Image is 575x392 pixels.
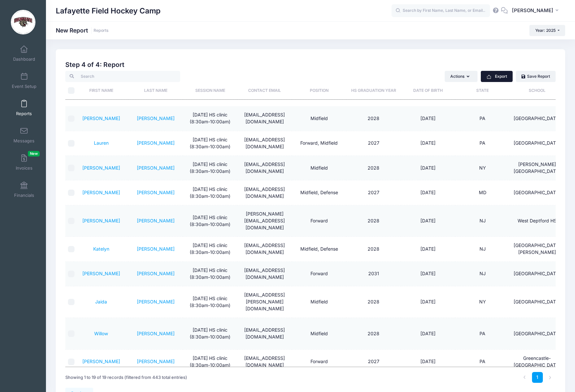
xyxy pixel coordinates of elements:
[183,156,237,180] td: [DATE] HS clinic (8:30am-10:00am)
[94,28,109,33] a: Reports
[14,193,34,198] span: Financials
[237,205,292,237] td: [PERSON_NAME][EMAIL_ADDRESS][DOMAIN_NAME]
[455,286,510,318] td: NY
[56,3,160,18] h1: Lafayette Field Hockey Camp
[292,180,346,205] td: Midfield, Defense
[183,318,237,349] td: [DATE] HS clinic (8:30am-10:00am)
[183,131,237,156] td: [DATE] HS clinic (8:30am-10:00am)
[532,372,543,383] a: 1
[292,318,346,349] td: Midfield
[237,286,292,318] td: [EMAIL_ADDRESS][PERSON_NAME][DOMAIN_NAME]
[9,42,40,65] a: Dashboard
[93,246,109,252] a: Katelyn
[237,82,292,99] th: Contact Email: activate to sort column ascending
[346,286,401,318] td: 2028
[455,205,510,237] td: NJ
[510,180,564,205] td: [GEOGRAPHIC_DATA]
[137,299,175,304] a: [PERSON_NAME]
[65,370,187,385] div: Showing 1 to 19 of 19 records (filtered from 443 total entries)
[508,3,565,18] button: [PERSON_NAME]
[292,350,346,374] td: Forward
[16,165,32,171] span: Invoices
[292,205,346,237] td: Forward
[137,190,175,195] a: [PERSON_NAME]
[82,165,120,171] a: [PERSON_NAME]
[420,246,436,252] span: [DATE]
[420,299,436,304] span: [DATE]
[346,131,401,156] td: 2027
[183,106,237,131] td: [DATE] HS clinic (8:30am-10:00am)
[292,106,346,131] td: Midfield
[82,115,120,121] a: [PERSON_NAME]
[56,27,109,34] h1: New Report
[510,318,564,349] td: [GEOGRAPHIC_DATA]
[65,61,556,69] h2: Step 4 of 4: Report
[9,124,40,147] a: Messages
[183,286,237,318] td: [DATE] HS clinic (8:30am-10:00am)
[183,237,237,261] td: [DATE] HS clinic (8:30am-10:00am)
[13,56,35,62] span: Dashboard
[237,262,292,286] td: [EMAIL_ADDRESS][DOMAIN_NAME]
[12,84,36,89] span: Event Setup
[237,106,292,131] td: [EMAIL_ADDRESS][DOMAIN_NAME]
[455,318,510,349] td: PA
[9,178,40,201] a: Financials
[420,359,436,364] span: [DATE]
[455,82,510,99] th: State: activate to sort column ascending
[510,156,564,180] td: [PERSON_NAME][GEOGRAPHIC_DATA]
[137,246,175,252] a: [PERSON_NAME]
[510,82,564,99] th: School: activate to sort column ascending
[510,286,564,318] td: [GEOGRAPHIC_DATA]
[510,350,564,374] td: Greencastle-[GEOGRAPHIC_DATA]
[510,237,564,261] td: [GEOGRAPHIC_DATA][PERSON_NAME]
[535,28,556,33] span: Year: 2025
[82,359,120,364] a: [PERSON_NAME]
[137,271,175,276] a: [PERSON_NAME]
[74,82,128,99] th: First Name: activate to sort column ascending
[183,205,237,237] td: [DATE] HS clinic (8:30am-10:00am)
[420,140,436,146] span: [DATE]
[292,286,346,318] td: Midfield
[346,237,401,261] td: 2028
[65,71,180,82] input: Search
[346,156,401,180] td: 2028
[82,271,120,276] a: [PERSON_NAME]
[183,180,237,205] td: [DATE] HS clinic (8:30am-10:00am)
[137,140,175,146] a: [PERSON_NAME]
[292,131,346,156] td: Forward, Midfield
[11,10,35,34] img: Lafayette Field Hockey Camp
[420,218,436,223] span: [DATE]
[455,350,510,374] td: PA
[420,115,436,121] span: [DATE]
[346,82,401,99] th: HS Graduation Year: activate to sort column ascending
[292,82,346,99] th: Position: activate to sort column ascending
[292,262,346,286] td: Forward
[95,299,107,304] a: Jaida
[510,262,564,286] td: [GEOGRAPHIC_DATA]
[510,131,564,156] td: [GEOGRAPHIC_DATA]
[237,180,292,205] td: [EMAIL_ADDRESS][DOMAIN_NAME]
[455,262,510,286] td: NJ
[346,106,401,131] td: 2028
[346,350,401,374] td: 2027
[237,156,292,180] td: [EMAIL_ADDRESS][DOMAIN_NAME]
[137,165,175,171] a: [PERSON_NAME]
[346,205,401,237] td: 2028
[392,4,490,17] input: Search by First Name, Last Name, or Email...
[82,190,120,195] a: [PERSON_NAME]
[137,331,175,336] a: [PERSON_NAME]
[346,262,401,286] td: 2031
[455,156,510,180] td: NY
[420,271,436,276] span: [DATE]
[237,237,292,261] td: [EMAIL_ADDRESS][DOMAIN_NAME]
[237,350,292,374] td: [EMAIL_ADDRESS][DOMAIN_NAME]
[82,218,120,223] a: [PERSON_NAME]
[183,82,237,99] th: Session Name: activate to sort column ascending
[292,156,346,180] td: Midfield
[420,190,436,195] span: [DATE]
[512,7,553,14] span: [PERSON_NAME]
[137,115,175,121] a: [PERSON_NAME]
[292,237,346,261] td: Midfield, Defense
[237,318,292,349] td: [EMAIL_ADDRESS][DOMAIN_NAME]
[516,71,556,82] a: Save Report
